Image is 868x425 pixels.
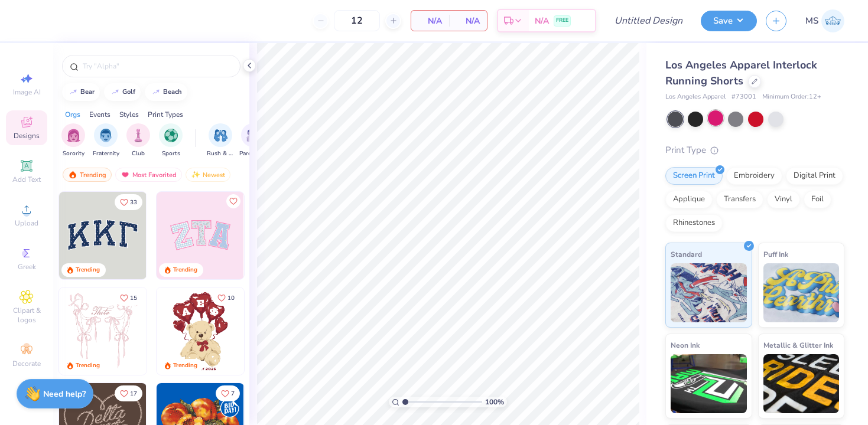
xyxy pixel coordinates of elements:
[115,194,142,210] button: Like
[93,149,119,158] span: Fraternity
[821,9,844,32] img: Meredith Shults
[12,175,41,184] span: Add Text
[68,171,77,179] img: trending.gif
[18,262,36,272] span: Greek
[80,89,95,95] div: bear
[556,17,568,25] span: FREE
[151,89,161,96] img: trend_line.gif
[226,194,240,208] button: Like
[12,359,41,368] span: Decorate
[716,191,763,208] div: Transfers
[93,123,119,158] button: filter button
[65,109,80,120] div: Orgs
[214,129,227,142] img: Rush & Bid Image
[243,287,331,375] img: e74243e0-e378-47aa-a400-bc6bcb25063a
[121,171,130,179] img: most_fav.gif
[186,168,230,182] div: Newest
[164,129,178,142] img: Sports Image
[212,290,240,306] button: Like
[132,149,145,158] span: Club
[762,92,821,102] span: Minimum Order: 12 +
[805,9,844,32] a: MS
[59,192,147,279] img: 3b9aba4f-e317-4aa7-a679-c95a879539bd
[162,149,180,158] span: Sports
[231,391,235,397] span: 7
[665,92,726,102] span: Los Angeles Apparel
[671,339,700,351] span: Neon Ink
[485,397,504,407] span: 100 %
[239,149,266,158] span: Parent's Weekend
[146,192,233,279] img: edfb13fc-0e43-44eb-bea2-bf7fc0dd67f9
[763,248,788,260] span: Puff Ink
[804,191,831,208] div: Foil
[59,287,147,375] img: 83dda5b0-2158-48ca-832c-f6b4ef4c4536
[216,385,240,401] button: Like
[76,266,100,274] div: Trending
[130,295,137,301] span: 15
[786,167,843,185] div: Digital Print
[122,89,135,95] div: golf
[13,87,41,97] span: Image AI
[145,83,187,101] button: beach
[191,171,200,179] img: Newest.gif
[243,192,331,279] img: 5ee11766-d822-42f5-ad4e-763472bf8dcf
[104,83,141,101] button: golf
[227,295,235,301] span: 10
[207,149,234,158] span: Rush & Bid
[207,123,234,158] div: filter for Rush & Bid
[671,263,747,322] img: Standard
[665,191,713,208] div: Applique
[665,58,817,88] span: Los Angeles Apparel Interlock Running Shorts
[701,11,757,31] button: Save
[63,168,112,182] div: Trending
[89,109,110,120] div: Events
[665,167,723,185] div: Screen Print
[239,123,266,158] div: filter for Parent's Weekend
[69,89,78,96] img: trend_line.gif
[605,9,692,32] input: Untitled Design
[535,15,549,27] span: N/A
[61,123,85,158] button: filter button
[763,263,840,322] img: Puff Ink
[93,123,119,158] div: filter for Fraternity
[163,89,182,95] div: beach
[148,109,183,120] div: Print Types
[132,129,145,142] img: Club Image
[732,92,756,102] span: # 73001
[119,109,139,120] div: Styles
[157,192,244,279] img: 9980f5e8-e6a1-4b4a-8839-2b0e9349023c
[115,290,142,306] button: Like
[763,354,840,413] img: Metallic & Glitter Ink
[67,129,80,142] img: Sorority Image
[207,123,234,158] button: filter button
[665,143,844,157] div: Print Type
[115,168,182,182] div: Most Favorited
[726,167,782,185] div: Embroidery
[418,15,442,27] span: N/A
[76,361,100,370] div: Trending
[146,287,233,375] img: d12a98c7-f0f7-4345-bf3a-b9f1b718b86e
[126,123,150,158] div: filter for Club
[15,218,38,228] span: Upload
[671,248,702,260] span: Standard
[173,266,197,274] div: Trending
[805,14,818,28] span: MS
[767,191,800,208] div: Vinyl
[334,10,380,31] input: – –
[115,385,142,401] button: Like
[246,129,260,142] img: Parent's Weekend Image
[456,15,480,27] span: N/A
[159,123,183,158] div: filter for Sports
[763,339,833,351] span: Metallic & Glitter Ink
[130,200,137,205] span: 33
[110,89,120,96] img: trend_line.gif
[671,354,747,413] img: Neon Ink
[62,83,100,101] button: bear
[157,287,244,375] img: 587403a7-0594-4a7f-b2bd-0ca67a3ff8dd
[159,123,183,158] button: filter button
[43,388,86,400] strong: Need help?
[126,123,150,158] button: filter button
[14,131,40,140] span: Designs
[63,149,84,158] span: Sorority
[82,60,233,72] input: Try "Alpha"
